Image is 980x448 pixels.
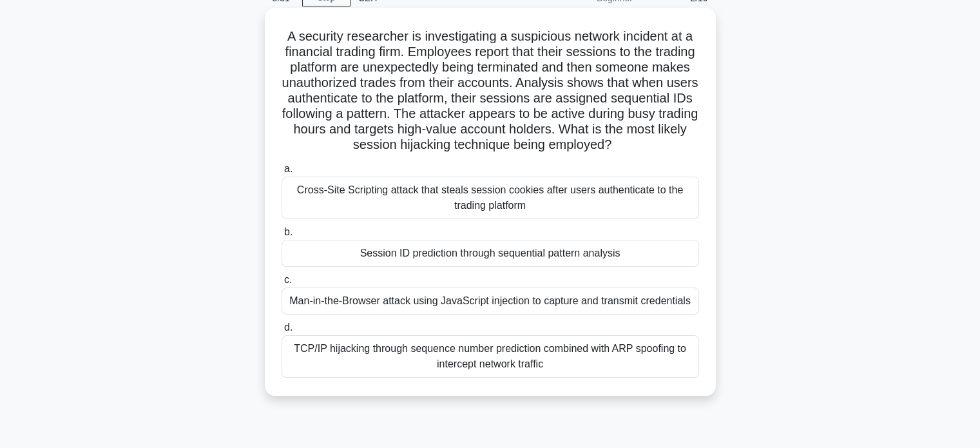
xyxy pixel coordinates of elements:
span: c. [284,274,292,285]
div: Man-in-the-Browser attack using JavaScript injection to capture and transmit credentials [282,287,699,315]
span: d. [284,322,293,333]
span: a. [284,163,293,174]
div: TCP/IP hijacking through sequence number prediction combined with ARP spoofing to intercept netwo... [282,335,699,378]
div: Session ID prediction through sequential pattern analysis [282,240,699,267]
div: Cross-Site Scripting attack that steals session cookies after users authenticate to the trading p... [282,177,699,219]
h5: A security researcher is investigating a suspicious network incident at a financial trading firm.... [280,28,700,153]
span: b. [284,226,293,237]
